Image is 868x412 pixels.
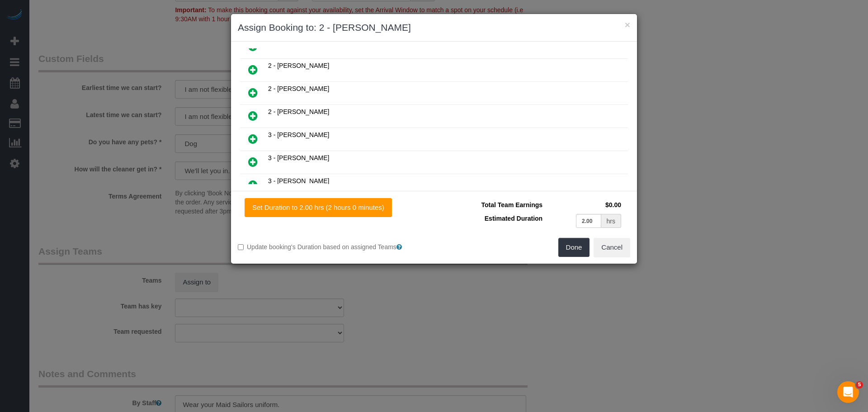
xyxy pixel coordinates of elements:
[837,381,859,403] iframe: Intercom live chat
[268,108,329,115] span: 2 - [PERSON_NAME]
[238,242,427,251] label: Update booking's Duration based on assigned Teams
[856,381,863,388] span: 5
[268,131,329,138] span: 3 - [PERSON_NAME]
[238,21,630,34] h3: Assign Booking to: 2 - [PERSON_NAME]
[601,214,621,228] div: hrs
[545,198,623,212] td: $0.00
[625,20,630,29] button: ×
[268,177,329,185] span: 3 - [PERSON_NAME]
[268,85,329,92] span: 2 - [PERSON_NAME]
[238,244,244,250] input: Update booking's Duration based on assigned Teams
[594,238,630,257] button: Cancel
[441,198,545,212] td: Total Team Earnings
[268,62,329,69] span: 2 - [PERSON_NAME]
[245,198,392,217] button: Set Duration to 2.00 hrs (2 hours 0 minutes)
[268,154,329,161] span: 3 - [PERSON_NAME]
[485,215,542,222] span: Estimated Duration
[558,238,590,257] button: Done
